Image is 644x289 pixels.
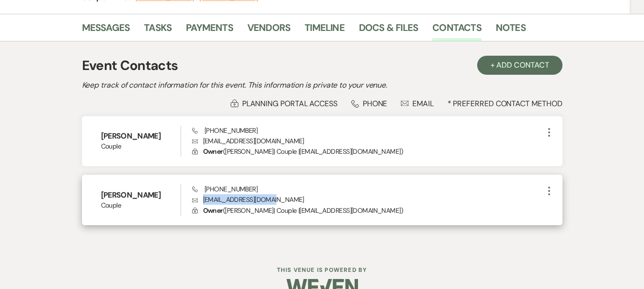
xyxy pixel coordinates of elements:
a: Tasks [144,20,172,41]
span: [PHONE_NUMBER] [192,126,257,135]
h1: Event Contacts [82,56,178,76]
div: Phone [351,99,388,109]
div: Email [401,99,434,109]
span: Owner [203,206,223,215]
span: Couple [101,141,181,151]
p: ( [PERSON_NAME] | Couple | [EMAIL_ADDRESS][DOMAIN_NAME] ) [192,146,543,157]
span: Couple [101,200,181,210]
a: Notes [496,20,526,41]
a: Messages [82,20,130,41]
button: + Add Contact [477,56,562,75]
h6: [PERSON_NAME] [101,190,181,200]
a: Payments [186,20,233,41]
a: Timeline [305,20,345,41]
div: Planning Portal Access [231,99,337,109]
div: * Preferred Contact Method [82,99,562,109]
a: Vendors [247,20,290,41]
a: Docs & Files [359,20,418,41]
p: ( [PERSON_NAME] | Couple | [EMAIL_ADDRESS][DOMAIN_NAME] ) [192,205,543,216]
span: [PHONE_NUMBER] [192,185,257,193]
p: [EMAIL_ADDRESS][DOMAIN_NAME] [192,136,543,146]
span: Owner [203,147,223,156]
h2: Keep track of contact information for this event. This information is private to your venue. [82,80,562,91]
h6: [PERSON_NAME] [101,131,181,141]
p: [EMAIL_ADDRESS][DOMAIN_NAME] [192,194,543,205]
a: Contacts [432,20,481,41]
